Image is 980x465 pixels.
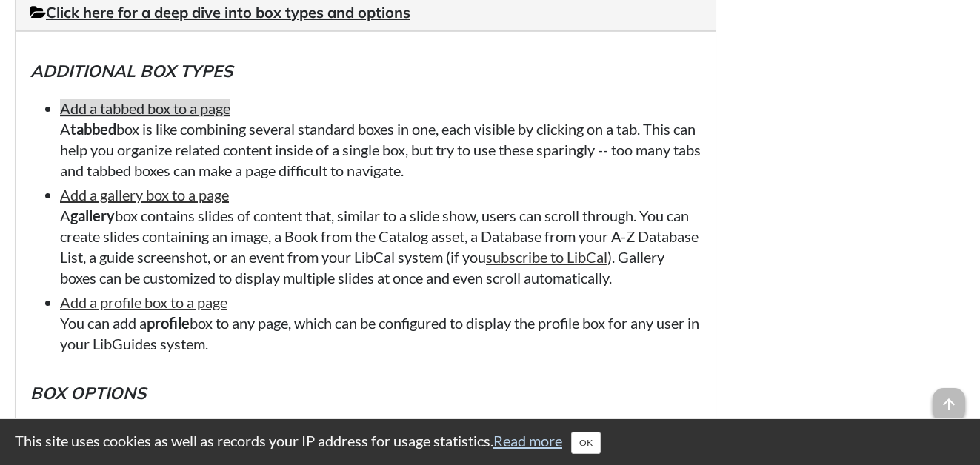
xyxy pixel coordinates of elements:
[486,248,607,266] a: subscribe to LibCal
[933,388,965,421] span: arrow_upward
[70,207,115,224] strong: gallery
[30,3,410,21] a: Click here for a deep dive into box types and options
[60,99,230,117] a: Add a tabbed box to a page
[571,432,601,454] button: Close
[70,120,116,138] b: tabbed
[933,389,965,407] a: arrow_upward
[60,293,227,311] a: Add a profile box to a page
[30,59,701,83] h5: Additional box types
[30,381,701,405] h5: Box options
[60,292,701,354] li: You can add a box to any page, which can be configured to display the profile box for any user in...
[493,432,562,449] a: Read more
[60,98,701,181] li: A box is like combining several standard boxes in one, each visible by clicking on a tab. This ca...
[60,184,701,288] li: A box contains slides of content that, similar to a slide show, users can scroll through. You can...
[60,186,229,204] a: Add a gallery box to a page
[147,314,190,332] strong: profile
